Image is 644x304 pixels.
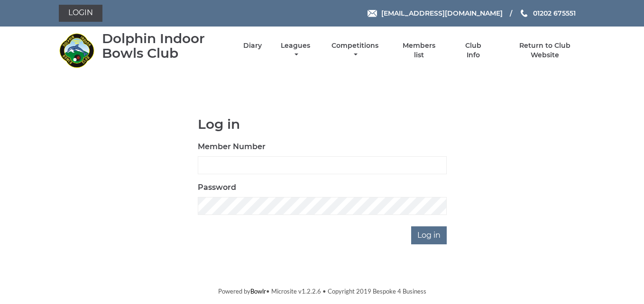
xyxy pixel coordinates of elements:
a: Email [EMAIL_ADDRESS][DOMAIN_NAME] [368,8,503,18]
h1: Log in [198,117,447,132]
a: Club Info [458,41,488,60]
a: Diary [243,41,262,50]
a: Leagues [278,41,313,60]
img: Phone us [521,9,527,17]
label: Member Number [198,141,266,152]
a: Competitions [329,41,381,60]
span: Powered by • Microsite v1.2.2.6 • Copyright 2019 Bespoke 4 Business [218,287,426,295]
a: Bowlr [250,287,266,295]
label: Password [198,182,236,193]
a: Return to Club Website [505,41,585,60]
a: Members list [397,41,441,60]
img: Email [368,10,377,17]
input: Log in [411,226,447,244]
a: Phone us 01202 675551 [519,8,576,18]
span: 01202 675551 [533,9,576,18]
a: Login [59,5,102,22]
img: Dolphin Indoor Bowls Club [59,33,94,68]
div: Dolphin Indoor Bowls Club [102,31,227,61]
span: [EMAIL_ADDRESS][DOMAIN_NAME] [381,9,503,18]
